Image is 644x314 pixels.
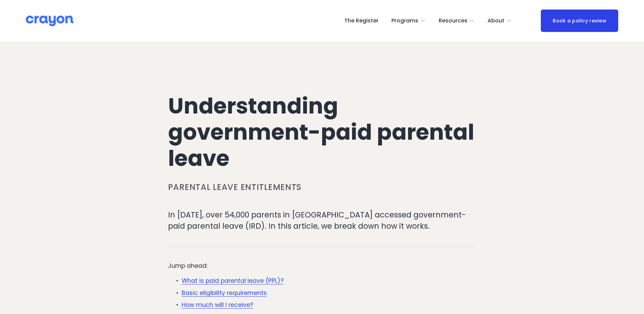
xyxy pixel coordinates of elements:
[182,289,267,297] a: Basic eligibility requirements
[487,15,512,26] a: folder dropdown
[168,261,476,270] p: Jump ahead:
[182,301,253,309] a: How much will I receive?
[541,10,618,32] a: Book a policy review
[168,181,301,193] a: Parental leave entitlements
[391,16,418,26] span: Programs
[168,93,476,171] h1: Understanding government-paid parental leave
[168,209,476,232] p: In [DATE], over 54,000 parents in [GEOGRAPHIC_DATA] accessed government-paid parental leave (IRD)...
[439,15,475,26] a: folder dropdown
[439,16,467,26] span: Resources
[26,15,73,27] img: Crayon
[182,277,283,285] a: What is paid parental leave (PPL)?
[487,16,504,26] span: About
[391,15,426,26] a: folder dropdown
[344,15,379,26] a: The Register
